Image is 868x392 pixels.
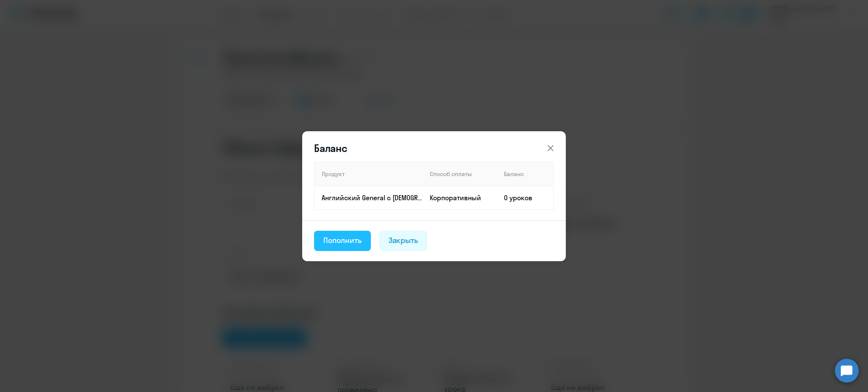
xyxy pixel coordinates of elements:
[423,186,497,210] td: Корпоративный
[302,141,566,155] header: Баланс
[379,231,428,251] button: Закрыть
[423,162,497,186] th: Способ оплаты
[323,235,362,246] div: Пополнить
[497,162,554,186] th: Баланс
[389,235,418,246] div: Закрыть
[497,186,554,210] td: 0 уроков
[322,193,423,202] p: Английский General с [DEMOGRAPHIC_DATA] преподавателем
[314,162,423,186] th: Продукт
[314,231,371,251] button: Пополнить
